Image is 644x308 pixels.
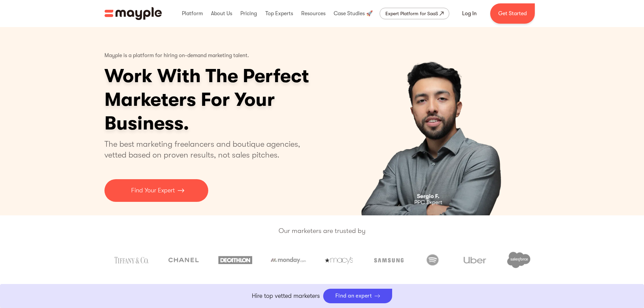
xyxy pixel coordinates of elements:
a: Get Started [490,3,535,24]
div: 1 of 4 [329,27,540,215]
a: Log In [454,5,485,22]
img: Mayple logo [104,7,162,20]
p: Mayple is a platform for hiring on-demand marketing talent. [104,47,249,64]
div: Platform [180,3,205,24]
p: The best marketing freelancers and boutique agencies, vetted based on proven results, not sales p... [104,139,308,160]
h1: Work With The Perfect Marketers For Your Business. [104,64,361,135]
a: Find Your Expert [104,179,208,202]
div: Expert Platform for SaaS [385,9,438,18]
div: carousel [329,27,540,215]
div: Top Experts [264,3,295,24]
div: Resources [300,3,327,24]
div: About Us [209,3,234,24]
div: Pricing [239,3,259,24]
p: Find Your Expert [131,186,175,195]
a: home [104,7,162,20]
a: Expert Platform for SaaS [380,8,449,19]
